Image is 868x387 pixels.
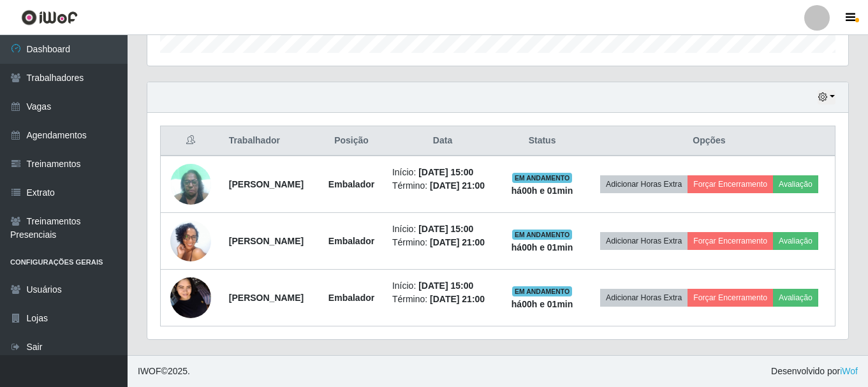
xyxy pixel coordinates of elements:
button: Avaliação [773,175,818,193]
strong: há 00 h e 01 min [511,186,573,196]
button: Adicionar Horas Extra [600,232,688,250]
li: Término: [392,179,493,193]
strong: há 00 h e 01 min [511,299,573,309]
time: [DATE] 15:00 [418,224,473,234]
li: Início: [392,223,493,236]
span: EM ANDAMENTO [512,286,573,296]
button: Adicionar Horas Extra [600,175,688,193]
li: Término: [392,236,493,249]
time: [DATE] 21:00 [430,180,485,191]
button: Avaliação [773,232,818,250]
button: Forçar Encerramento [688,289,773,307]
img: 1692498392300.jpeg [170,196,211,286]
strong: Embalador [328,179,374,189]
li: Início: [392,166,493,179]
strong: [PERSON_NAME] [229,179,304,189]
strong: Embalador [328,236,374,246]
button: Adicionar Horas Extra [600,289,688,307]
th: Trabalhador [221,126,318,156]
li: Início: [392,279,493,293]
time: [DATE] 21:00 [430,294,485,304]
time: [DATE] 21:00 [430,237,485,247]
img: CoreUI Logo [21,10,78,26]
strong: Embalador [328,293,374,303]
a: iWof [840,366,858,376]
button: Forçar Encerramento [688,175,773,193]
th: Data [385,126,501,156]
span: IWOF [138,366,161,376]
span: EM ANDAMENTO [512,173,573,183]
th: Posição [318,126,385,156]
span: © 2025 . [138,365,190,378]
time: [DATE] 15:00 [418,281,473,291]
span: Desenvolvido por [771,365,858,378]
strong: [PERSON_NAME] [229,293,304,303]
time: [DATE] 15:00 [418,167,473,177]
th: Opções [584,126,835,156]
strong: [PERSON_NAME] [229,236,304,246]
button: Avaliação [773,289,818,307]
th: Status [501,126,584,156]
li: Término: [392,293,493,306]
img: 1704231584676.jpeg [170,157,211,211]
strong: há 00 h e 01 min [511,242,573,252]
img: 1722731641608.jpeg [170,270,211,325]
span: EM ANDAMENTO [512,230,573,240]
button: Forçar Encerramento [688,232,773,250]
